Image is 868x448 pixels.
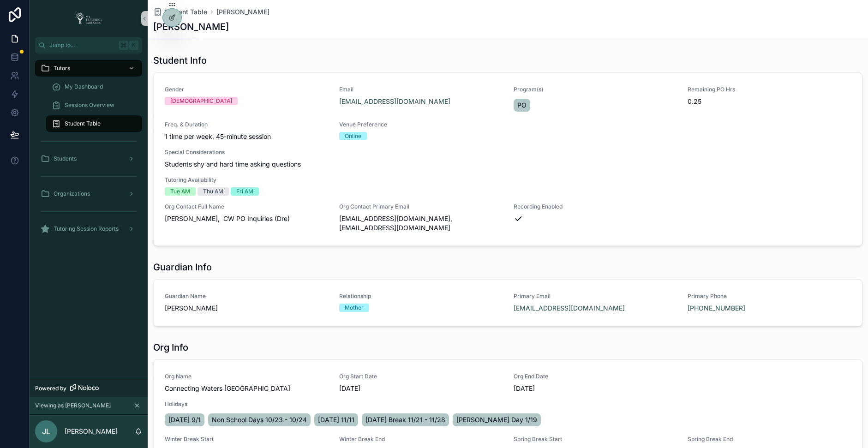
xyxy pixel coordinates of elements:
[165,176,851,184] span: Tutoring Availability
[339,86,503,93] span: Email
[339,293,503,300] span: Relationship
[345,132,361,140] div: Online
[49,42,115,49] span: Jump to...
[46,115,142,132] a: Student Table
[165,293,328,300] span: Guardian Name
[514,436,677,443] span: Spring Break Start
[339,203,503,210] span: Org Contact Primary Email
[42,426,50,437] span: JL
[339,97,450,106] a: [EMAIL_ADDRESS][DOMAIN_NAME]
[212,415,307,424] span: Non School Days 10/23 - 10/24
[339,121,503,128] span: Venue Preference
[688,86,851,93] span: Remaining PO Hrs
[514,384,677,393] span: [DATE]
[165,132,328,141] span: 1 time per week, 45-minute session
[688,293,851,300] span: Primary Phone
[318,415,354,424] span: [DATE] 11/11
[688,304,745,313] a: [PHONE_NUMBER]
[514,373,677,380] span: Org End Date
[339,373,503,380] span: Org Start Date
[165,373,328,380] span: Org Name
[72,11,105,26] img: App logo
[54,155,77,162] span: Students
[153,54,207,67] h1: Student Info
[54,225,119,233] span: Tutoring Session Reports
[65,83,103,90] span: My Dashboard
[54,190,90,197] span: Organizations
[339,384,503,393] span: [DATE]
[65,102,114,109] span: Sessions Overview
[339,214,503,233] span: [EMAIL_ADDRESS][DOMAIN_NAME], [EMAIL_ADDRESS][DOMAIN_NAME]
[35,385,66,392] span: Powered by
[35,221,142,237] a: Tutoring Session Reports
[165,400,851,408] span: Holidays
[46,97,142,113] a: Sessions Overview
[514,203,677,210] span: Recording Enabled
[165,86,328,93] span: Gender
[165,160,851,169] span: Students shy and hard time asking questions
[165,436,328,443] span: Winter Break Start
[153,261,212,274] h1: Guardian Info
[517,101,527,110] span: PO
[345,304,364,312] div: Mother
[456,415,537,424] span: [PERSON_NAME] Day 1/19
[153,20,229,33] h1: [PERSON_NAME]
[688,97,851,106] span: 0.25
[514,293,677,300] span: Primary Email
[130,42,138,49] span: K
[35,37,142,54] button: Jump to...K
[165,121,328,128] span: Freq. & Duration
[153,7,207,17] a: Student Table
[168,415,201,424] span: [DATE] 9/1
[216,7,269,17] a: [PERSON_NAME]
[165,384,328,393] span: Connecting Waters [GEOGRAPHIC_DATA]
[365,415,445,424] span: [DATE] Break 11/21 - 11/28
[170,187,190,196] div: Tue AM
[339,436,503,443] span: Winter Break End
[35,60,142,77] a: Tutors
[165,149,851,156] span: Special Considerations
[688,436,851,443] span: Spring Break End
[203,187,223,196] div: Thu AM
[30,380,148,397] a: Powered by
[153,341,188,354] h1: Org Info
[65,427,118,436] p: [PERSON_NAME]
[236,187,253,196] div: Fri AM
[35,150,142,167] a: Students
[35,402,111,409] span: Viewing as [PERSON_NAME]
[165,214,328,223] span: [PERSON_NAME], CW PO Inquiries (Dre)
[165,304,328,313] span: [PERSON_NAME]
[35,185,142,202] a: Organizations
[514,304,625,313] a: [EMAIL_ADDRESS][DOMAIN_NAME]
[30,54,148,249] div: scrollable content
[164,7,207,17] span: Student Table
[165,203,328,210] span: Org Contact Full Name
[46,78,142,95] a: My Dashboard
[514,86,677,93] span: Program(s)
[170,97,232,105] div: [DEMOGRAPHIC_DATA]
[65,120,101,127] span: Student Table
[54,65,70,72] span: Tutors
